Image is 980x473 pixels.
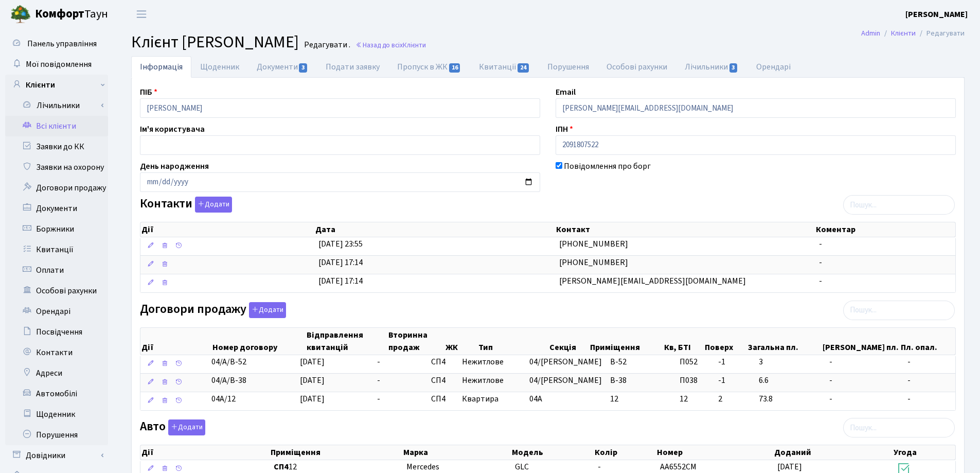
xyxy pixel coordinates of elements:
[270,445,403,460] th: Приміщення
[5,239,108,260] a: Квитанції
[5,404,108,425] a: Щоденник
[515,461,529,472] span: GLC
[663,328,704,355] th: Кв, БТІ
[916,28,965,39] li: Редагувати
[318,257,363,268] span: [DATE] 17:14
[211,356,246,367] span: 04/А/В-52
[822,328,900,355] th: [PERSON_NAME] пл.
[191,56,248,78] a: Щоденник
[140,123,205,135] label: Ім'я користувача
[905,8,968,21] a: [PERSON_NAME]
[829,393,899,405] span: -
[140,328,211,355] th: Дії
[318,238,363,250] span: [DATE] 23:55
[5,301,108,322] a: Орендарі
[249,302,286,318] button: Договори продажу
[759,375,821,387] span: 6.6
[431,375,454,387] span: СП4
[192,195,232,213] a: Додати
[511,445,594,460] th: Модель
[477,328,548,355] th: Тип
[704,328,747,355] th: Поверх
[548,328,589,355] th: Секція
[5,445,108,466] a: Довідники
[35,6,84,22] b: Комфорт
[846,23,980,44] nav: breadcrumb
[907,393,951,405] span: -
[729,63,738,73] span: 3
[406,461,439,472] span: Mercedes
[27,38,97,49] span: Панель управління
[131,56,191,78] a: Інформація
[529,375,602,386] span: 04/[PERSON_NAME]
[431,393,454,405] span: СП4
[5,157,108,178] a: Заявки на охорону
[747,56,799,78] a: Орендарі
[318,275,363,287] span: [DATE] 17:14
[12,95,108,116] a: Лічильники
[388,56,470,78] a: Пропуск в ЖК
[195,197,232,213] button: Контакти
[680,393,709,405] span: 12
[819,275,822,287] span: -
[5,260,108,281] a: Оплати
[680,375,709,387] span: П038
[211,328,305,355] th: Номер договору
[140,160,209,172] label: День народження
[539,56,598,78] a: Порушення
[829,375,899,387] span: -
[168,419,205,435] button: Авто
[5,33,108,54] a: Панель управління
[129,6,154,23] button: Переключити навігацію
[556,123,573,135] label: ІПН
[660,461,697,472] span: AA6552CM
[444,328,477,355] th: ЖК
[676,56,747,78] a: Лічильники
[5,198,108,219] a: Документи
[900,328,955,355] th: Пл. опал.
[555,222,815,237] th: Контакт
[598,56,676,78] a: Особові рахунки
[529,356,602,367] span: 04/[PERSON_NAME]
[5,425,108,445] a: Порушення
[656,445,773,460] th: Номер
[402,445,511,460] th: Марка
[299,63,307,73] span: 3
[462,375,521,387] span: Нежитлове
[718,375,751,387] span: -1
[893,445,955,460] th: Угода
[843,195,955,215] input: Пошук...
[5,342,108,363] a: Контакти
[377,356,380,367] span: -
[306,328,387,355] th: Відправлення квитанцій
[317,56,388,78] a: Подати заявку
[843,301,955,320] input: Пошук...
[815,222,955,237] th: Коментар
[26,59,92,70] span: Мої повідомлення
[556,86,576,98] label: Email
[5,178,108,198] a: Договори продажу
[211,375,246,386] span: 04/А/В-38
[377,375,380,386] span: -
[518,63,529,73] span: 24
[718,356,751,368] span: -1
[431,356,454,368] span: СП4
[5,136,108,157] a: Заявки до КК
[718,393,751,405] span: 2
[529,393,542,405] span: 04А
[246,300,286,318] a: Додати
[131,30,299,54] span: Клієнт [PERSON_NAME]
[5,363,108,383] a: Адреси
[35,6,108,23] span: Таун
[747,328,822,355] th: Загальна пл.
[5,54,108,75] a: Мої повідомлення
[589,328,663,355] th: Приміщення
[559,257,628,268] span: [PHONE_NUMBER]
[610,375,627,386] span: В-38
[274,461,399,473] span: 12
[140,419,205,435] label: Авто
[5,75,108,95] a: Клієнти
[773,445,893,460] th: Доданий
[274,461,289,472] b: СП4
